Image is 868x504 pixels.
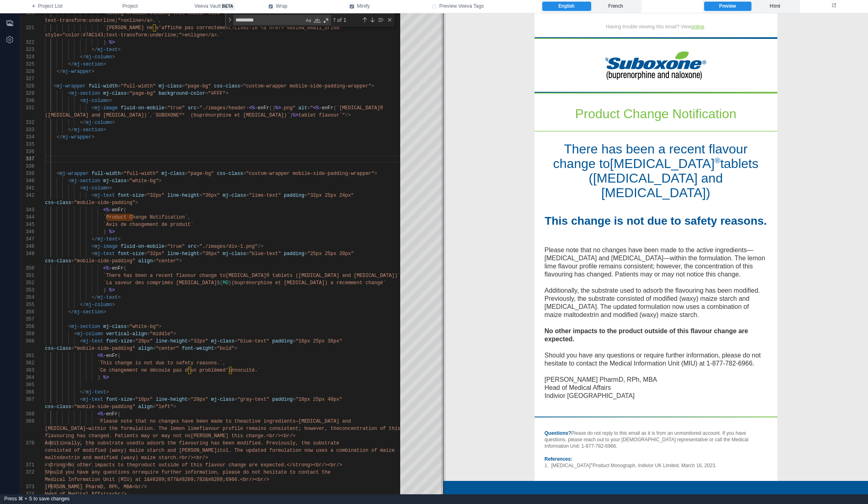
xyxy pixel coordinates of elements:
[217,346,234,351] span: "bold"
[106,338,132,344] span: font-size
[80,338,83,344] span: <
[243,171,246,177] span: =
[80,54,85,60] span: </
[144,251,147,257] span: =
[94,251,115,257] span: mj-text
[276,3,287,10] span: Wrap
[83,98,109,104] span: mj-column
[112,266,124,271] span: enFr
[103,127,106,133] span: >
[272,338,293,344] span: padding
[20,279,34,287] div: 352
[284,251,304,257] span: padding
[284,193,304,198] span: padding
[211,338,235,344] span: mj-class
[217,171,243,177] span: css-class
[91,69,94,74] span: >
[20,316,34,323] div: 357
[71,200,74,206] span: =
[68,324,71,330] span: <
[258,105,270,111] span: enFr
[249,105,258,111] span: <%-
[20,97,34,104] div: 330
[20,228,34,236] div: 346
[45,113,150,118] span: ([MEDICAL_DATA] and [MEDICAL_DATA])`
[91,105,94,111] span: <
[103,273,225,279] span: `There has been a recent flavour change to
[129,91,156,96] span: "page-bg"
[271,143,277,151] sup: ®
[45,346,71,351] span: css-class
[123,207,126,213] span: (
[295,338,342,344] span: "16px 25px 36px"
[74,200,135,206] span: "mobile-side-padding"
[91,47,97,53] span: </
[166,143,277,157] span: [MEDICAL_DATA]
[74,346,135,351] span: "mobile-side-padding"
[74,127,103,133] span: mj-section
[74,62,103,67] span: mj-section
[182,346,214,351] span: font-weight
[103,266,112,271] span: <%-
[310,105,313,111] span: "
[118,47,121,53] span: >
[98,353,106,359] span: <%-
[71,258,74,264] span: =
[74,331,77,337] span: <
[20,236,34,243] div: 347
[91,236,97,242] span: </
[20,367,34,374] div: 363
[313,16,321,24] div: Match Whole Word (⌥⌘W)
[62,69,91,74] span: mj-wrapper
[188,105,197,111] span: src
[20,287,34,294] div: 353
[150,331,173,337] span: "middle"
[322,16,330,24] div: Use Regular Expression (⌥⌘R)
[20,338,34,345] div: 360
[167,105,185,111] span: "true"
[103,62,106,67] span: >
[127,91,129,96] span: =
[94,244,118,249] span: mj-image
[208,91,225,96] span: "#FFF"
[20,250,34,257] div: 349
[243,83,371,89] span: "custom-wrapper mobile-side-padding-wrapper"
[371,83,374,89] span: >
[281,105,295,111] span: .png"
[74,258,135,264] span: "mobile-side-padding"
[103,91,127,96] span: mj-class
[118,251,144,257] span: font-size
[45,18,159,23] span: text-transform:underline;">online</a>.`
[345,113,351,118] span: />
[80,98,83,104] span: <
[98,236,118,242] span: mj-text
[246,251,249,257] span: =
[439,3,484,10] span: Preview Veeva Tags
[307,105,310,111] span: =
[333,105,336,111] span: (
[91,117,334,118] img: div-1-FoEv2w-.png
[71,346,74,351] span: =
[109,98,112,104] span: >
[234,15,304,25] textarea: Find
[290,113,293,118] span: )
[20,352,34,359] div: 361
[376,15,385,24] div: Find in Selection (⌥⌘L)
[234,338,237,344] span: =
[199,244,258,249] span: "./images/div-1.png"
[185,171,188,177] span: =
[20,170,34,177] div: 339
[20,90,34,97] div: 329
[221,3,235,10] span: beta
[304,16,312,24] div: Match Case (⌥⌘C)
[313,105,322,111] span: <%-
[45,258,71,264] span: css-class
[109,40,115,45] span: %>
[71,178,100,184] span: mj-section
[234,346,237,351] span: >
[68,62,74,67] span: </
[153,258,155,264] span: =
[249,193,281,198] span: "lime-text"
[101,93,324,108] div: Product Change Notification
[74,309,103,315] span: mj-section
